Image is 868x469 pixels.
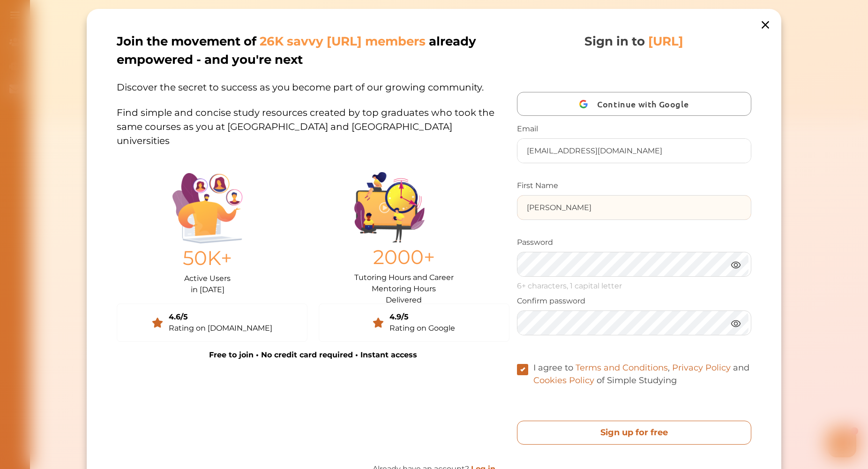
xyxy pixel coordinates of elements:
p: Active Users in [DATE] [172,273,243,295]
p: 2000+ [354,242,454,272]
a: Privacy Policy [672,363,731,373]
p: Tutoring Hours and Career Mentoring Hours Delivered [354,272,454,296]
div: 4.9/5 [390,311,456,323]
input: Enter your First Name [517,196,751,219]
button: Continue with Google [517,92,751,116]
img: Illustration.25158f3c.png [172,173,243,243]
p: Discover the secret to success as you become part of our growing community. [117,69,509,94]
p: Password [517,237,751,248]
div: Rating on [DOMAIN_NAME] [169,323,272,334]
a: Terms and Conditions [576,363,668,373]
a: 4.9/5Rating on Google [319,303,509,342]
label: I agree to , and of Simple Studying [517,362,751,387]
p: 50K+ [172,243,243,273]
p: Join the movement of already empowered - and you're next [117,32,508,69]
button: Sign up for free [517,421,751,445]
span: [URL] [648,34,683,49]
p: Find simple and concise study resources created by top graduates who took the same courses as you... [117,94,509,148]
p: 6+ characters, 1 capital letter [517,280,751,292]
p: Email [517,123,751,135]
img: eye.3286bcf0.webp [730,318,741,329]
p: Confirm password [517,295,751,307]
div: Rating on Google [390,323,456,334]
p: Free to join • No credit card required • Instant access [117,349,509,361]
a: Cookies Policy [533,375,594,386]
p: First Name [517,180,751,191]
a: 4.6/5Rating on [DOMAIN_NAME] [117,303,307,342]
div: 4.6/5 [169,311,272,323]
span: 26K savvy [URL] members [260,34,426,49]
p: Sign in to [584,32,683,51]
img: Group%201403.ccdcecb8.png [354,172,425,242]
span: Continue with Google [597,93,693,115]
input: Enter your email [517,139,751,163]
img: eye.3286bcf0.webp [730,259,741,271]
i: 1 [208,0,215,8]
